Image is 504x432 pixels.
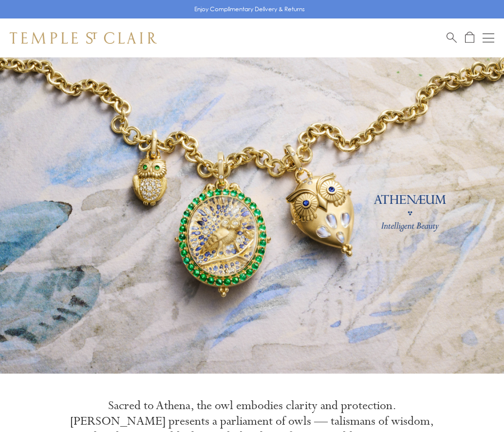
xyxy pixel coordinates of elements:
a: Search [447,32,457,44]
button: Open navigation [483,32,494,44]
p: Enjoy Complimentary Delivery & Returns [194,4,305,14]
img: Temple St. Clair [10,32,157,44]
a: Open Shopping Bag [465,32,474,44]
